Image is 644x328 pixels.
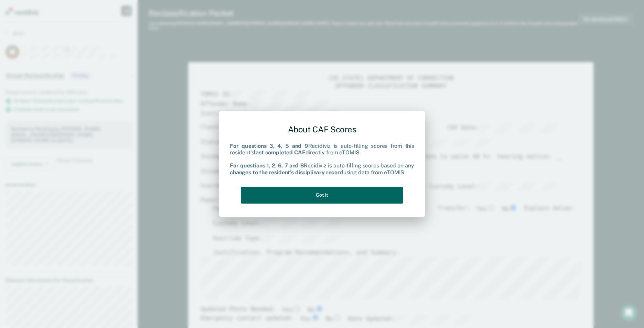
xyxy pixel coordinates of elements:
[241,187,403,204] button: Got it
[230,163,304,169] b: For questions 1, 2, 6, 7 and 8
[230,143,308,149] b: For questions 3, 4, 5 and 9
[230,143,414,176] div: Recidiviz is auto-filling scores from this resident's directly from eTOMIS. Recidiviz is auto-fil...
[230,169,343,176] b: changes to the resident's disciplinary record
[230,119,414,140] div: About CAF Scores
[254,149,305,156] b: last completed CAF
